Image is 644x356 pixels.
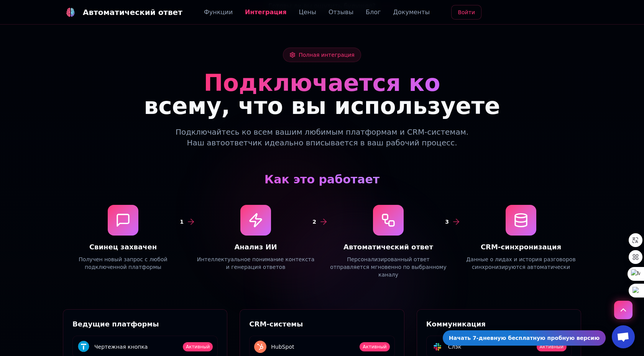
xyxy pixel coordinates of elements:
[204,8,233,17] a: Функции
[264,173,379,186] font: Как это работает
[363,344,386,349] font: Активный
[426,320,486,328] font: Коммуникация
[83,8,182,17] font: Автоматический ответ
[312,218,316,224] font: 2
[366,8,381,17] a: Блог
[271,344,294,350] font: HubSpot
[249,320,303,328] font: CRM-системы
[245,8,287,16] font: Интеграция
[176,127,468,147] font: Подключайтесь ко всем вашим любимым платформам и CRM-системам. Наш автоответчик идеально вписывае...
[448,344,462,350] font: Слэк
[329,8,353,16] font: Отзывы
[254,341,266,353] img: Логотип HubSpot
[484,4,585,21] iframe: Кнопка «Войти с аккаунтом Google»
[197,256,315,270] font: Интеллектуальное понимание контекста и генерация ответов
[186,344,210,349] font: Активный
[431,341,444,353] img: Логотип Slack
[458,9,475,15] font: Войти
[245,8,287,17] a: Интеграция
[366,8,381,16] font: Блог
[451,5,481,20] a: Войти
[299,8,316,16] font: Цены
[63,5,182,20] a: Логотип автоответчикаАвтоматический ответ
[234,243,277,251] font: Анализ ИИ
[612,325,635,348] div: Open chat
[299,52,355,58] font: Полная интеграция
[540,344,563,349] font: Активный
[204,69,440,96] font: Подключается ко
[144,92,500,119] font: всему, что вы используете
[448,335,600,341] font: Начать 7-дневную бесплатную пробную версию
[79,256,167,270] font: Получен новый запрос с любой подключенной платформы
[330,256,446,278] font: Персонализированный ответ отправляется мгновенно по выбранному каналу
[393,8,430,17] a: Документы
[343,243,433,251] font: Автоматический ответ
[442,330,606,346] a: Начать 7-дневную бесплатную пробную версию
[77,341,90,353] img: Логотип кнопки
[481,243,561,251] font: CRM-синхронизация
[72,320,159,328] font: Ведущие платформы
[299,8,316,17] a: Цены
[466,256,575,270] font: Данные о лидах и история разговоров синхронизируются автоматически
[329,8,353,17] a: Отзывы
[94,344,148,350] font: Чертежная кнопка
[66,8,75,17] img: Логотип автоответчика
[204,8,233,16] font: Функции
[393,8,430,16] font: Документы
[445,218,449,224] font: 3
[180,218,184,224] font: 1
[89,243,157,251] font: Свинец захвачен
[614,301,632,319] button: Прокрутить наверх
